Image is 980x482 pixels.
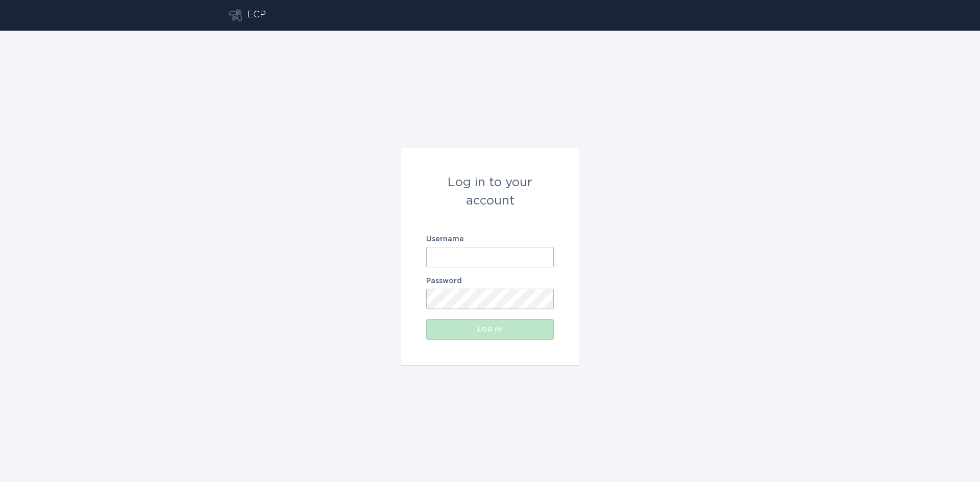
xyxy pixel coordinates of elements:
div: ECP [247,9,266,21]
label: Password [426,277,554,285]
div: Log in to your account [426,173,554,210]
label: Username [426,236,554,243]
button: Log in [426,319,554,340]
button: Go to dashboard [229,9,242,21]
div: Log in [431,326,549,333]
